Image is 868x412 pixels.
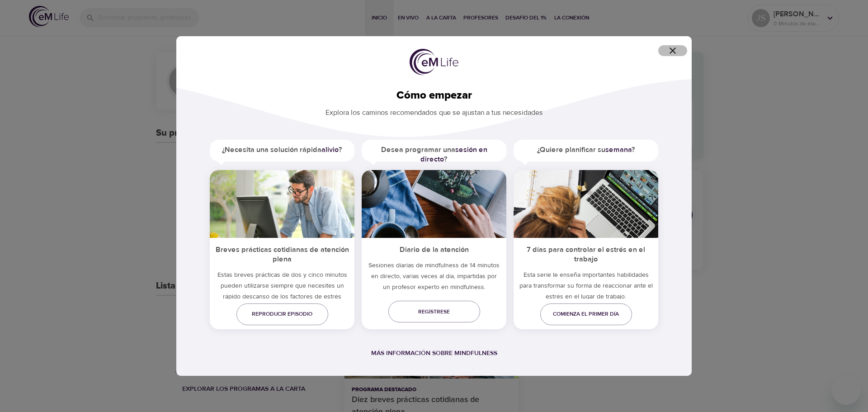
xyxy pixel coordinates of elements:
[244,309,321,319] span: Reproducir episodio
[514,170,658,238] img: ims
[514,270,658,306] p: Esta serie le enseña importantes habilidades para transformar su forma de reaccionar ante el estr...
[362,260,506,296] p: Sesiones diarias de mindfulness de 14 minutos en directo, varias veces al día, impartidas por un ...
[396,307,473,317] span: Regístrese
[362,238,506,260] h5: Diario de la atención
[410,49,458,75] img: logo
[210,140,354,160] h5: ¿Necesita una solución rápida ?
[210,270,354,313] h5: Estas breves prácticas de dos y cinco minutos pueden utilizarse siempre que necesites un rápido d...
[388,301,480,322] a: Regístrese
[420,145,487,164] a: sesión en directo
[514,140,658,160] h5: ¿Quiere planificar su ?
[191,89,677,102] h2: Cómo empezar
[321,145,339,154] a: alivio
[362,170,506,238] img: ims
[210,238,354,270] h5: Breves prácticas cotidianas de atención plena
[514,238,658,270] h5: 7 días para controlar el estrés en el trabajo
[236,303,328,325] a: Reproducir episodio
[371,349,497,357] a: Más información sobre mindfulness
[540,303,632,325] a: Comienza el primer día
[191,102,677,118] p: Explora los caminos recomendados que se ajustan a tus necesidades
[362,140,506,170] h5: Desea programar una ?
[210,170,354,238] img: ims
[605,145,632,154] a: semana
[547,309,625,319] span: Comienza el primer día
